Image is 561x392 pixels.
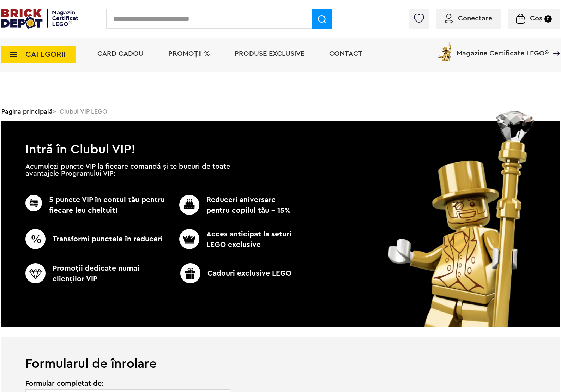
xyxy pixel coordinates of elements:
[25,229,168,249] p: Transformi punctele în reduceri
[165,263,307,283] p: Cadouri exclusive LEGO
[1,337,560,370] h1: Formularul de înrolare
[445,15,492,22] a: Conectare
[168,229,294,250] p: Acces anticipat la seturi LEGO exclusive
[25,195,42,211] img: CC_BD_Green_chek_mark
[378,111,545,327] img: vip_page_image
[168,195,294,216] p: Reduceri aniversare pentru copilul tău - 15%
[168,50,210,57] a: PROMOȚII %
[179,229,199,249] img: CC_BD_Green_chek_mark
[544,15,552,23] small: 0
[549,41,560,48] a: Magazine Certificate LEGO®
[180,263,200,283] img: CC_BD_Green_chek_mark
[25,263,168,284] p: Promoţii dedicate numai clienţilor VIP
[25,229,46,249] img: CC_BD_Green_chek_mark
[97,50,144,57] a: Card Cadou
[25,263,46,283] img: CC_BD_Green_chek_mark
[457,41,549,57] span: Magazine Certificate LEGO®
[1,108,53,115] a: Pagina principală
[329,50,362,57] a: Contact
[1,121,560,153] h1: Intră în Clubul VIP!
[25,380,231,387] span: Formular completat de:
[179,195,199,215] img: CC_BD_Green_chek_mark
[1,102,560,121] div: > Clubul VIP LEGO
[530,15,542,22] span: Coș
[25,163,230,177] p: Acumulezi puncte VIP la fiecare comandă și te bucuri de toate avantajele Programului VIP:
[235,50,304,57] a: Produse exclusive
[458,15,492,22] span: Conectare
[25,50,66,58] span: CATEGORII
[25,195,168,216] p: 5 puncte VIP în contul tău pentru fiecare leu cheltuit!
